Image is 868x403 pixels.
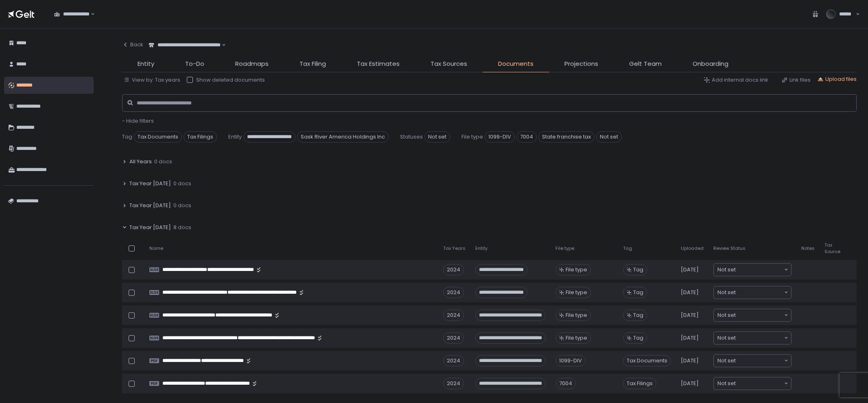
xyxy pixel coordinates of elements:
div: Search for option [714,309,791,321]
div: Search for option [714,264,791,276]
span: File type [566,289,587,296]
span: Projections [564,59,598,69]
span: Not set [717,266,736,274]
button: Add internal docs link [704,76,768,84]
span: Tax Estimates [357,59,400,69]
span: [DATE] [681,380,699,387]
button: View by: Tax years [124,76,180,84]
span: Onboarding [693,59,728,69]
div: 7004 [555,378,576,389]
div: 2024 [443,355,464,366]
span: [DATE] [681,312,699,319]
span: Tax Filings [184,131,217,143]
span: Entity [138,59,154,69]
span: Tax Year [DATE] [129,180,171,187]
span: Notes [801,245,815,251]
span: Not set [424,131,450,143]
div: Search for option [714,332,791,344]
span: Not set [596,131,622,143]
span: Documents [498,59,533,69]
span: Not set [717,379,736,388]
span: Tax Years [443,245,466,251]
span: Tax Sources [431,59,467,69]
span: [DATE] [681,334,699,342]
input: Search for option [736,334,783,342]
span: [DATE] [681,289,699,296]
button: Link files [781,76,811,84]
span: Not set [717,288,736,297]
span: 0 docs [173,202,191,209]
span: State franchise tax [538,131,595,143]
span: 7004 [516,131,537,143]
span: Tax Documents [134,131,182,143]
div: 2024 [443,310,464,321]
span: Statuses [400,133,423,141]
span: Tax Year [DATE] [129,224,171,231]
span: File type [566,312,587,319]
div: 2024 [443,264,464,275]
span: Tag [122,133,132,141]
input: Search for option [736,266,783,274]
span: Not set [717,357,736,365]
span: Entity [228,133,242,141]
span: 8 docs [173,224,191,231]
button: Back [122,37,143,53]
span: Name [149,245,163,251]
span: 0 docs [173,180,191,187]
span: Gelt Team [629,59,662,69]
input: Search for option [221,41,221,49]
span: Tax Filings [623,378,656,389]
span: Review Status [713,245,746,251]
span: To-Do [185,59,204,69]
span: [DATE] [681,266,699,273]
div: 1099-DIV [555,355,586,366]
div: Search for option [714,355,791,367]
div: Search for option [143,37,226,54]
input: Search for option [736,357,783,365]
div: Search for option [49,6,95,23]
span: File type [566,334,587,342]
button: - Hide filters [122,117,154,125]
span: 0 docs [154,158,172,165]
div: 2024 [443,287,464,298]
input: Search for option [90,10,90,18]
span: File type [555,245,574,251]
span: Tax Documents [623,355,671,366]
div: Search for option [714,377,791,390]
input: Search for option [736,311,783,319]
span: Sask River America Holdings Inc [297,131,389,143]
button: Upload files [817,76,857,83]
span: File type [461,133,483,141]
div: 2024 [443,332,464,344]
div: Back [122,41,143,48]
span: [DATE] [681,357,699,364]
div: 2024 [443,378,464,389]
span: Tag [633,312,643,319]
span: Uploaded [681,245,704,251]
span: Not set [717,334,736,342]
input: Search for option [736,288,783,297]
span: Entity [475,245,488,251]
span: File type [566,266,587,273]
span: Not set [717,311,736,319]
input: Search for option [736,379,783,388]
span: Roadmaps [235,59,269,69]
span: 1099-DIV [485,131,515,143]
span: Tax Filing [300,59,326,69]
span: Tax Source [824,242,842,254]
div: Search for option [714,286,791,299]
span: All Years [129,158,152,165]
span: Tag [633,266,643,273]
span: Tax Year [DATE] [129,202,171,209]
span: Tag [633,289,643,296]
span: Tag [623,245,632,251]
span: Tag [633,334,643,342]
